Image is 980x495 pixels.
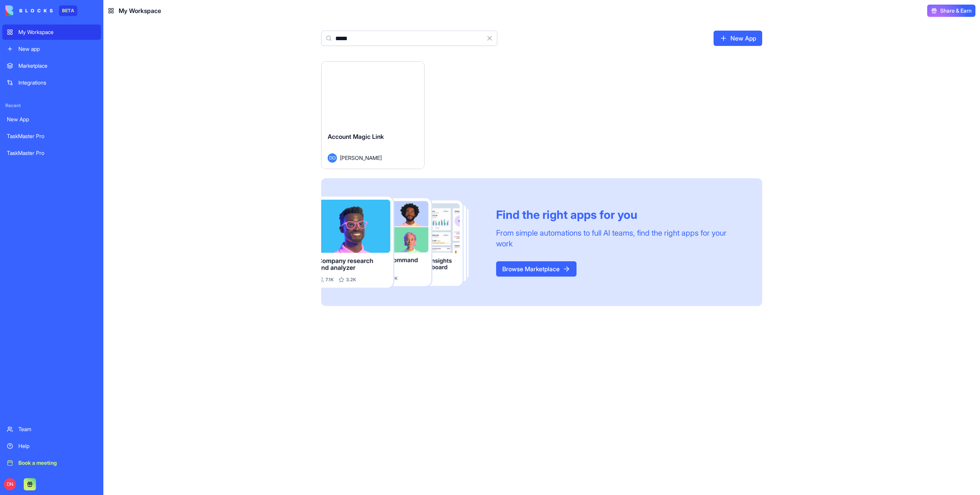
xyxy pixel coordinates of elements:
a: Team [2,422,101,437]
span: DN [4,478,16,490]
div: Help [18,442,96,450]
div: My Workspace [18,28,96,36]
a: Integrations [2,75,101,90]
a: New App [2,112,101,127]
div: TaskMaster Pro [7,149,96,157]
a: Marketplace [2,58,101,73]
img: Frame_181_egmpey.png [321,197,484,288]
a: Browse Marketplace [496,261,577,277]
div: New app [18,45,96,53]
a: New app [2,41,101,57]
a: New App [714,31,762,46]
button: Share & Earn [927,5,975,17]
div: TaskMaster Pro [7,132,96,140]
div: BETA [59,5,77,16]
a: BETA [5,5,77,16]
a: Help [2,438,101,454]
a: TaskMaster Pro [2,129,101,144]
div: From simple automations to full AI teams, find the right apps for your work [496,228,744,249]
span: My Workspace [119,6,161,15]
div: Find the right apps for you [496,208,744,221]
span: [PERSON_NAME] [340,154,382,162]
a: My Workspace [2,24,101,40]
div: Integrations [18,79,96,86]
a: TaskMaster Pro [2,145,101,161]
a: Account Magic LinkDO[PERSON_NAME] [321,61,425,169]
span: Account Magic Link [328,133,384,140]
div: Marketplace [18,62,96,70]
div: Book a meeting [18,459,96,467]
span: Share & Earn [940,7,972,15]
div: Team [18,425,96,433]
img: logo [5,5,53,16]
a: Book a meeting [2,455,101,471]
span: Recent [2,103,101,109]
span: DO [328,153,337,163]
div: New App [7,116,96,123]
